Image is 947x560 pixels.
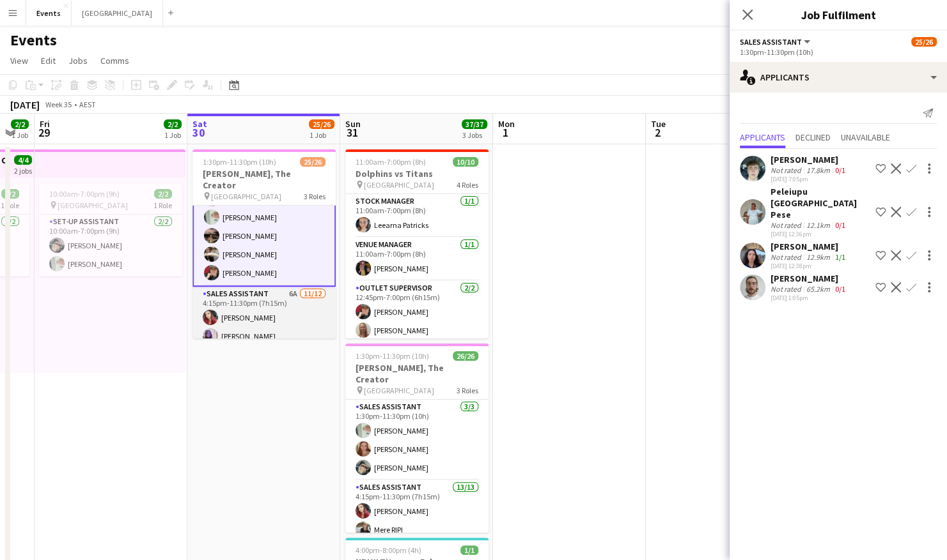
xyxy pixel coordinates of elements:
[730,6,947,23] h3: Job Fulfilment
[345,400,489,480] app-card-role: Sales Assistant3/31:30pm-11:30pm (10h)[PERSON_NAME][PERSON_NAME][PERSON_NAME]
[79,100,96,109] div: AEST
[345,362,489,385] h3: [PERSON_NAME], The Creator
[11,119,29,129] span: 2/2
[771,230,870,238] div: [DATE] 12:36pm
[39,184,182,276] app-job-card: 10:00am-7:00pm (9h)2/2 [GEOGRAPHIC_DATA]1 RoleSet-up Assistant2/210:00am-7:00pm (9h)[PERSON_NAME]...
[460,545,478,555] span: 1/1
[804,220,833,230] div: 12.1km
[771,186,870,220] div: Peleiupu [GEOGRAPHIC_DATA] Pese
[49,189,120,199] span: 10:00am-7:00pm (9h)
[40,118,50,130] span: Fri
[58,201,128,210] span: [GEOGRAPHIC_DATA]
[649,125,666,140] span: 2
[771,220,804,230] div: Not rated
[203,157,276,167] span: 1:30pm-11:30pm (10h)
[5,52,33,69] a: View
[730,62,947,93] div: Applicants
[804,252,833,262] div: 12.9km
[462,119,487,129] span: 37/37
[345,194,489,238] app-card-role: Stock Manager1/111:00am-7:00pm (8h)Leearna Patricks
[345,168,489,179] h3: Dolphins vs Titans
[498,118,515,130] span: Mon
[457,180,478,190] span: 4 Roles
[771,252,804,262] div: Not rated
[453,351,478,361] span: 26/26
[26,1,72,26] button: Events
[192,287,336,534] app-card-role: Sales Assistant6A11/124:15pm-11:30pm (7h15m)[PERSON_NAME][PERSON_NAME]
[211,192,281,201] span: [GEOGRAPHIC_DATA]
[835,284,845,294] app-skills-label: 0/1
[496,125,515,140] span: 1
[345,149,489,338] app-job-card: 11:00am-7:00pm (8h)10/10Dolphins vs Titans [GEOGRAPHIC_DATA]4 RolesStock Manager1/111:00am-7:00pm...
[356,157,426,167] span: 11:00am-7:00pm (8h)
[1,201,19,210] span: 1 Role
[192,118,207,130] span: Sat
[191,125,207,140] span: 30
[63,52,93,69] a: Jobs
[740,37,802,47] span: Sales Assistant
[356,545,421,555] span: 4:00pm-8:00pm (4h)
[771,165,804,175] div: Not rated
[462,130,487,140] div: 3 Jobs
[345,118,361,130] span: Sun
[771,294,848,302] div: [DATE] 1:05pm
[309,130,334,140] div: 1 Job
[192,148,336,287] app-card-role: Sales Assistant6/61:30pm-11:30pm (10h)[PERSON_NAME]Leearna Patricks[PERSON_NAME][PERSON_NAME][PER...
[740,47,937,57] div: 1:30pm-11:30pm (10h)
[740,37,812,47] button: Sales Assistant
[10,55,28,66] span: View
[153,201,172,210] span: 1 Role
[804,284,833,294] div: 65.2km
[12,130,28,140] div: 1 Job
[804,165,833,175] div: 17.8km
[36,52,61,69] a: Edit
[771,262,848,270] div: [DATE] 12:38pm
[164,130,181,140] div: 1 Job
[740,133,785,142] span: Applicants
[38,125,50,140] span: 29
[304,192,325,201] span: 3 Roles
[364,180,434,190] span: [GEOGRAPHIC_DATA]
[10,98,40,111] div: [DATE]
[42,100,74,109] span: Week 35
[14,155,32,165] span: 4/4
[39,215,182,276] app-card-role: Set-up Assistant2/210:00am-7:00pm (9h)[PERSON_NAME][PERSON_NAME]
[771,175,848,183] div: [DATE] 7:05pm
[72,1,163,26] button: [GEOGRAPHIC_DATA]
[192,149,336,338] app-job-card: 1:30pm-11:30pm (10h)25/26[PERSON_NAME], The Creator [GEOGRAPHIC_DATA]3 RolesSales Assistant6/61:3...
[835,220,845,230] app-skills-label: 0/1
[95,52,134,69] a: Comms
[41,55,56,66] span: Edit
[651,118,666,130] span: Tue
[192,168,336,191] h3: [PERSON_NAME], The Creator
[345,281,489,343] app-card-role: Outlet Supervisor2/212:45pm-7:00pm (6h15m)[PERSON_NAME][PERSON_NAME]
[795,133,831,142] span: Declined
[911,37,937,47] span: 25/26
[154,189,172,199] span: 2/2
[68,55,88,66] span: Jobs
[10,31,57,50] h1: Events
[14,165,32,176] div: 2 jobs
[1,189,19,199] span: 2/2
[841,133,890,142] span: Unavailable
[356,351,429,361] span: 1:30pm-11:30pm (10h)
[771,273,848,284] div: [PERSON_NAME]
[345,344,489,533] app-job-card: 1:30pm-11:30pm (10h)26/26[PERSON_NAME], The Creator [GEOGRAPHIC_DATA]3 RolesSales Assistant3/31:3...
[835,252,845,262] app-skills-label: 1/1
[164,119,182,129] span: 2/2
[364,386,434,395] span: [GEOGRAPHIC_DATA]
[100,55,129,66] span: Comms
[771,241,848,252] div: [PERSON_NAME]
[771,284,804,294] div: Not rated
[345,238,489,281] app-card-role: Venue Manager1/111:00am-7:00pm (8h)[PERSON_NAME]
[300,157,325,167] span: 25/26
[771,154,848,165] div: [PERSON_NAME]
[457,386,478,395] span: 3 Roles
[453,157,478,167] span: 10/10
[343,125,361,140] span: 31
[835,165,845,175] app-skills-label: 0/1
